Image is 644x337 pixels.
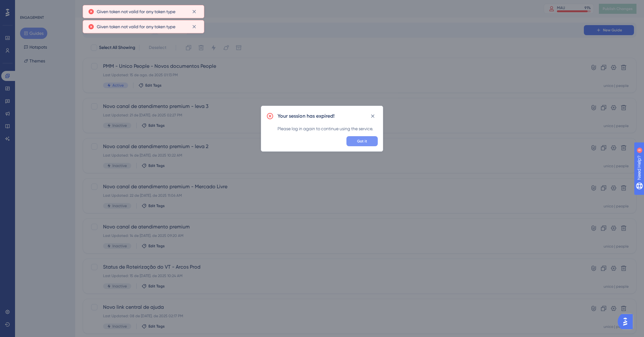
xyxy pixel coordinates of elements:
[44,3,45,8] div: 8
[278,125,378,132] div: Please log in again to continue using the service.
[278,112,335,120] h2: Your session has expired!
[618,312,636,331] iframe: UserGuiding AI Assistant Launcher
[357,139,367,144] span: Got it
[97,8,175,15] span: Given token not valid for any token type
[15,2,39,9] span: Need Help?
[97,23,175,30] span: Given token not valid for any token type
